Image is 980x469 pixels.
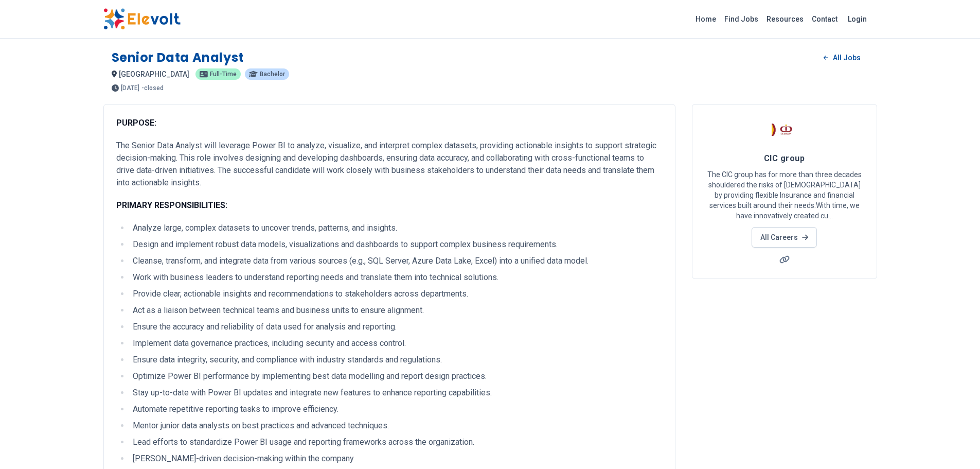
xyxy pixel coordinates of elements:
[772,117,797,143] img: CIC group
[121,85,139,91] span: [DATE]
[808,11,842,27] a: Contact
[764,153,805,163] span: CIC group
[130,420,663,432] li: Mentor junior data analysts on best practices and advanced techniques.
[130,304,663,317] li: Act as a liaison between technical teams and business units to ensure alignment.
[130,387,663,399] li: Stay up-to-date with Power BI updates and integrate new features to enhance reporting capabilities.
[720,11,762,27] a: Find Jobs
[141,85,164,91] p: - closed
[752,227,817,248] a: All Careers
[815,50,868,65] a: All Jobs
[260,71,285,77] span: Bachelor
[130,403,663,415] li: Automate repetitive reporting tasks to improve efficiency.
[130,288,663,300] li: Provide clear, actionable insights and recommendations to stakeholders across departments.
[112,49,244,66] h1: Senior Data Analyst
[705,169,864,221] p: The CIC group has for more than three decades shouldered the risks of [DEMOGRAPHIC_DATA] by provi...
[130,255,663,267] li: Cleanse, transform, and integrate data from various sources (e.g., SQL Server, Azure Data Lake, E...
[103,8,181,30] img: Elevolt
[119,70,189,78] span: [GEOGRAPHIC_DATA]
[130,354,663,366] li: Ensure data integrity, security, and compliance with industry standards and regulations.
[210,71,237,77] span: Full-time
[130,321,663,333] li: Ensure the accuracy and reliability of data used for analysis and reporting.
[130,238,663,251] li: Design and implement robust data models, visualizations and dashboards to support complex busines...
[130,453,663,465] li: [PERSON_NAME]-driven decision-making within the company
[130,436,663,448] li: Lead efforts to standardize Power BI usage and reporting frameworks across the organization.
[762,11,808,27] a: Resources
[842,9,873,29] a: Login
[130,271,663,284] li: Work with business leaders to understand reporting needs and translate them into technical soluti...
[130,337,663,350] li: Implement data governance practices, including security and access control.
[130,222,663,234] li: Analyze large, complex datasets to uncover trends, patterns, and insights.
[116,200,227,210] strong: PRIMARY RESPONSIBILITIES:
[116,118,156,128] strong: PURPOSE:
[116,140,663,189] p: The Senior Data Analyst will leverage Power BI to analyze, visualize, and interpret complex datas...
[691,11,720,27] a: Home
[130,370,663,383] li: Optimize Power BI performance by implementing best data modelling and report design practices.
